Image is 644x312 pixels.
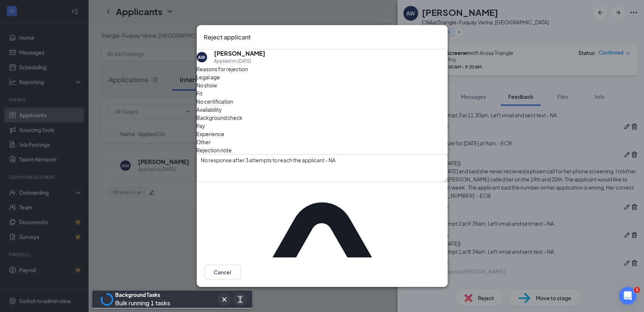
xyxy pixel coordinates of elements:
[197,105,222,114] span: Availability
[197,97,234,105] span: No certification
[236,295,245,304] svg: ArrowsExpand
[197,154,448,182] textarea: No response after 3 attempts to reach the applicant - NA
[204,265,241,280] button: Cancel
[619,287,637,305] iframe: Intercom live chat
[115,291,170,298] div: Background Tasks
[197,66,248,72] span: Reasons for rejection
[214,58,266,65] div: Applied on [DATE]
[197,81,217,89] span: No show
[115,299,170,307] span: Bulk running 1 tasks
[197,73,220,81] span: Legal age
[634,287,640,293] span: 1
[197,130,225,138] span: Experience
[220,295,229,304] svg: Cross
[204,32,251,42] h3: Reject applicant
[197,122,206,130] span: Pay
[197,147,232,153] span: Rejection note
[214,49,266,58] h5: [PERSON_NAME]
[197,138,211,146] span: Other
[197,89,203,97] span: Fit
[198,54,206,60] div: AW
[197,114,243,122] span: Background check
